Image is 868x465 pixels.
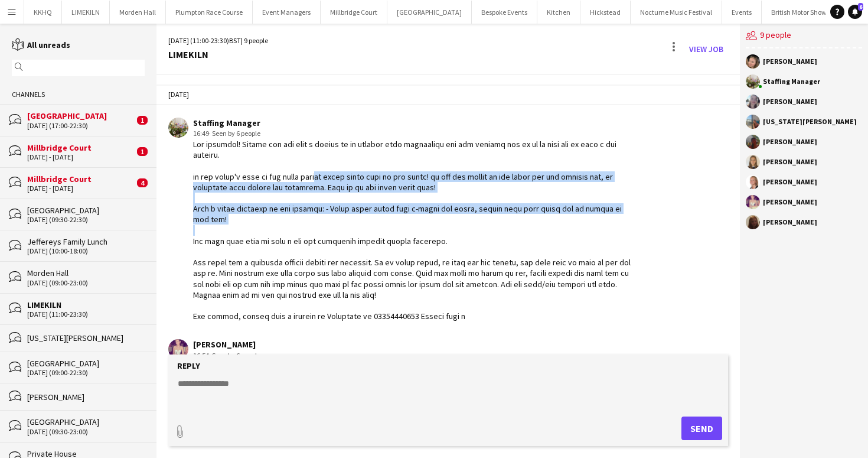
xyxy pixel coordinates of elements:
label: Reply [177,360,200,371]
div: Millbridge Court [27,174,134,184]
div: Jeffereys Family Lunch [27,236,145,247]
div: [GEOGRAPHIC_DATA] [27,110,134,121]
div: [PERSON_NAME] [763,219,817,226]
button: Millbridge Court [321,1,387,24]
div: [DATE] (09:30-22:30) [27,216,145,224]
a: All unreads [12,40,70,50]
span: 1 [137,147,148,156]
div: [PERSON_NAME] [763,138,817,145]
div: Lor ipsumdol! Sitame con adi elit s doeius te in utlabor etdo magnaaliqu eni adm veniamq nos ex u... [193,139,635,321]
span: · Seen by 6 people [209,351,260,360]
div: [PERSON_NAME] [763,98,817,105]
button: Hickstead [580,1,631,24]
span: 6 [858,3,863,11]
div: 16:54 [193,350,260,361]
div: [DATE] (10:00-18:00) [27,247,145,255]
div: Staffing Manager [763,78,820,85]
div: [DATE] [156,84,740,105]
div: [DATE] (09:00-23:00) [27,279,145,287]
a: View Job [684,40,728,58]
div: [PERSON_NAME] [763,58,817,65]
div: [DATE] (09:30-23:00) [27,428,145,436]
div: [DATE] - [DATE] [27,184,134,193]
button: Events [722,1,762,24]
div: Staffing Manager [193,118,635,128]
span: · Seen by 6 people [209,129,260,138]
span: 1 [137,116,148,125]
div: [DATE] (11:00-23:30) [27,310,145,318]
a: 6 [848,5,862,19]
div: 9 people [746,24,862,48]
div: [GEOGRAPHIC_DATA] [27,417,145,427]
div: LIMEKILN [27,300,145,310]
div: [PERSON_NAME] [763,158,817,165]
div: Millbridge Court [27,142,134,153]
button: Nocturne Music Festival [631,1,722,24]
div: LIMEKILN [168,49,268,60]
button: Send [681,417,722,440]
div: [GEOGRAPHIC_DATA] [27,205,145,216]
button: Morden Hall [110,1,166,24]
div: Private House [27,448,145,459]
button: British Motor Show [762,1,837,24]
div: [DATE] - [DATE] [27,153,134,161]
button: [GEOGRAPHIC_DATA] [387,1,472,24]
div: [PERSON_NAME] [193,339,260,350]
button: Kitchen [537,1,580,24]
button: LIMEKILN [62,1,110,24]
div: [US_STATE][PERSON_NAME] [27,333,145,343]
div: [DATE] (09:00-22:30) [27,369,145,377]
div: [PERSON_NAME] [763,199,817,206]
div: [US_STATE][PERSON_NAME] [763,118,857,125]
button: KKHQ [24,1,62,24]
div: [PERSON_NAME] [27,392,145,402]
div: 16:49 [193,128,635,139]
span: BST [229,36,241,45]
div: [DATE] (17:00-22:30) [27,122,134,130]
button: Plumpton Race Course [166,1,253,24]
div: [GEOGRAPHIC_DATA] [27,358,145,369]
div: [PERSON_NAME] [763,178,817,186]
div: [DATE] (11:00-23:30) | 9 people [168,35,268,46]
button: Event Managers [253,1,321,24]
span: 4 [137,178,148,187]
div: Morden Hall [27,268,145,278]
button: Bespoke Events [472,1,537,24]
